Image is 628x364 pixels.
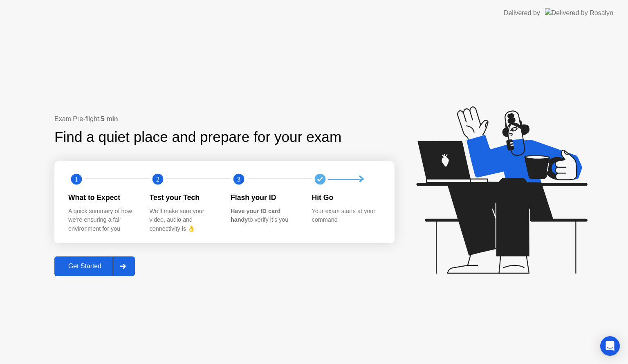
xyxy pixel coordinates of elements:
div: Open Intercom Messenger [600,336,620,356]
div: Hit Go [312,192,380,203]
text: 1 [75,175,78,183]
div: A quick summary of how we’re ensuring a fair environment for you [68,207,137,234]
text: 2 [156,175,159,183]
div: Get Started [57,263,113,270]
b: 5 min [101,115,118,122]
div: Delivered by [504,8,540,18]
img: Delivered by Rosalyn [545,8,613,18]
div: What to Expect [68,192,137,203]
div: Exam Pre-flight: [54,114,395,124]
b: Have your ID card handy [231,208,280,223]
text: 3 [237,175,240,183]
div: Test your Tech [150,192,218,203]
div: We’ll make sure your video, audio and connectivity is 👌 [150,207,218,234]
button: Get Started [54,256,135,276]
div: to verify it’s you [231,207,299,225]
div: Your exam starts at your command [312,207,380,225]
div: Find a quiet place and prepare for your exam [54,126,343,148]
div: Flash your ID [231,192,299,203]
